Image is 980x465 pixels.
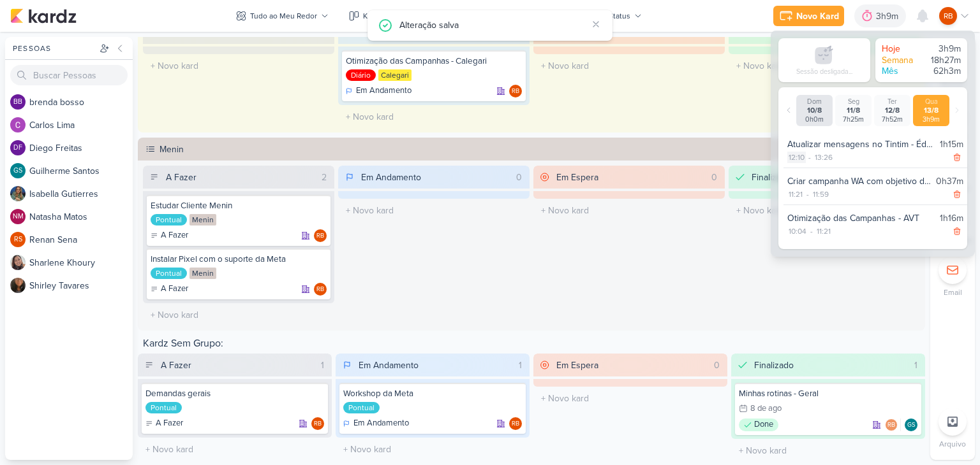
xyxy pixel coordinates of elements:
[815,225,832,237] div: 11:21
[161,283,188,296] p: A Fazer
[29,187,133,201] div: I s a b e l l a G u t i e r r e s
[151,283,188,296] div: A Fazer
[314,283,327,296] div: Rogerio Bispo
[189,268,216,279] div: Menin
[877,106,908,115] div: 12/8
[314,421,322,427] p: RB
[160,143,921,156] div: Menin
[806,152,813,163] div: -
[314,283,327,296] div: Responsável: Rogerio Bispo
[13,99,22,106] p: bb
[311,417,324,430] div: Rogerio Bispo
[10,117,26,132] img: Carlos Lima
[739,418,778,431] div: Done
[944,10,953,22] p: RB
[29,118,133,132] div: C a r l o s L i m a
[536,389,725,408] input: + Novo kard
[706,171,722,184] div: 0
[145,57,332,75] input: + Novo kard
[905,418,917,431] div: Guilherme Santos
[796,10,839,23] div: Novo Kard
[161,229,188,242] p: A Fazer
[10,186,26,201] img: Isabella Gutierres
[877,97,908,106] div: Ter
[731,57,917,75] input: + Novo kard
[343,402,380,413] div: Pontual
[885,418,901,431] div: Colaboradores: Rogerio Bispo
[145,417,183,430] div: A Fazer
[509,417,522,430] div: Rogerio Bispo
[799,115,830,124] div: 0h0m
[316,359,329,372] div: 1
[145,402,182,413] div: Pontual
[346,85,412,97] div: Em Andamento
[936,175,963,188] div: 0h37m
[556,171,598,184] div: Em Espera
[145,306,332,324] input: + Novo kard
[10,255,26,270] img: Sharlene Khoury
[877,115,908,124] div: 7h52m
[359,359,419,372] div: Em Andamento
[813,152,834,163] div: 13:26
[316,287,324,293] p: RB
[341,108,527,126] input: + Novo kard
[314,229,327,242] div: Responsável: Rogerio Bispo
[10,65,128,85] input: Buscar Pessoas
[787,175,931,188] div: Criar campanha WA com objetivo de vendas - Éden
[29,279,133,292] div: S h i r l e y T a v a r e s
[909,359,923,372] div: 1
[10,43,97,54] div: Pessoas
[876,10,902,23] div: 3h9m
[838,97,869,106] div: Seg
[750,404,782,413] div: 8 de ago
[536,57,722,75] input: + Novo kard
[754,418,773,431] p: Done
[151,254,327,265] div: Instalar Pixel com o suporte da Meta
[509,85,522,97] div: Rogerio Bispo
[907,422,916,429] p: GS
[787,211,935,225] div: Otimização das Campanhas - AVT
[156,417,183,430] p: A Fazer
[734,441,923,460] input: + Novo kard
[787,152,806,163] div: 12:10
[10,140,26,155] div: Diego Freitas
[812,189,830,200] div: 11:59
[804,189,812,200] div: -
[138,336,925,354] div: Kardz Sem Grupo:
[882,55,920,66] div: Semana
[709,359,725,372] div: 0
[338,440,527,459] input: + Novo kard
[754,359,794,372] div: Finalizado
[939,7,957,25] div: Rogerio Bispo
[556,359,598,372] div: Em Espera
[29,233,133,247] div: R e n a n S e n a
[10,163,26,178] div: Guilherme Santos
[361,171,421,184] div: Em Andamento
[378,69,412,81] div: Calegari
[808,225,815,237] div: -
[885,418,898,431] div: Rogerio Bispo
[13,213,24,220] p: NM
[29,256,133,269] div: S h a r l e n e K h o u r y
[316,233,324,240] p: RB
[29,164,133,178] div: G u i l h e r m e S a n t o s
[10,94,26,110] div: brenda bosso
[13,145,22,152] p: DF
[10,278,26,293] img: Shirley Tavares
[509,85,522,97] div: Responsável: Rogerio Bispo
[887,422,895,429] p: RB
[905,418,917,431] div: Responsável: Guilherme Santos
[923,43,961,55] div: 3h9m
[731,201,917,220] input: + Novo kard
[512,89,519,95] p: RB
[752,171,791,184] div: Finalizado
[353,417,409,430] p: Em Andamento
[838,115,869,124] div: 7h25m
[512,421,519,427] p: RB
[940,138,963,151] div: 1h15m
[10,8,77,24] img: kardz.app
[343,417,409,430] div: Em Andamento
[838,106,869,115] div: 11/8
[923,55,961,66] div: 18h27m
[151,229,188,242] div: A Fazer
